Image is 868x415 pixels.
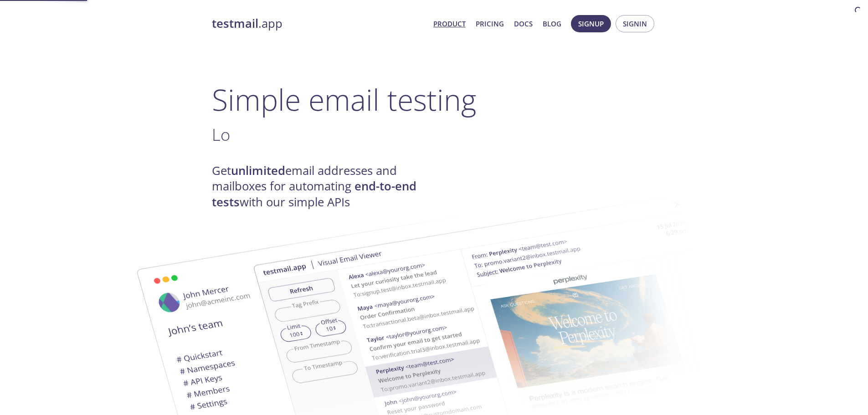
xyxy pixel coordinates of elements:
[433,18,466,30] a: Product
[623,18,647,30] span: Signin
[571,15,611,32] button: Signup
[616,15,654,32] button: Signin
[476,18,504,30] a: Pricing
[514,18,533,30] a: Docs
[212,15,258,31] strong: testmail
[212,163,434,210] h4: Get email addresses and mailboxes for automating with our simple APIs
[578,18,604,30] span: Signup
[231,163,285,179] strong: unlimited
[212,178,416,210] strong: end-to-end tests
[212,82,657,117] h1: Simple email testing
[543,18,561,30] a: Blog
[212,123,230,146] span: Lo
[212,16,426,31] a: testmail.app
